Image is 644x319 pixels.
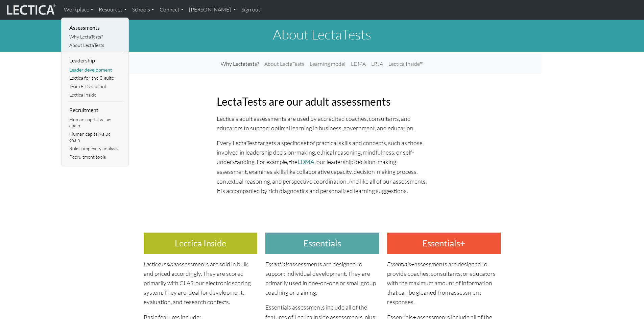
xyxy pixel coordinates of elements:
a: Role complexity analysis [68,144,123,153]
h2: LectaTests are our adult assessments [217,95,428,108]
a: Recruitment tools [68,153,123,161]
a: Lectica Inside [68,91,123,99]
p: assessments are designed to support individual development. They are primarily used in one-on-one... [265,259,379,297]
a: Connect [157,3,186,17]
a: Human capital value chain [68,130,123,144]
a: About LectaTests [262,57,307,71]
a: [PERSON_NAME] [186,3,239,17]
a: Lectica Inside™ [386,57,426,71]
li: Assessments [68,22,123,33]
h3: Lectica Inside [144,233,257,254]
i: Essentials [265,260,289,268]
a: LDMA [297,158,314,165]
p: assessments are designed to provide coaches, consultants, or educators with the maximum amount of... [387,259,501,307]
a: LDMA [348,57,368,71]
h3: Essentials [265,233,379,254]
a: LRJA [368,57,386,71]
p: Every LectaTest targets a specific set of practical skills and concepts, such as those involved i... [217,138,428,195]
h1: About LectaTests [103,26,541,43]
li: Recruitment [68,105,123,115]
i: Lectica Inside [144,260,176,268]
a: Learning model [307,57,348,71]
a: Resources [96,3,129,17]
h3: Essentials+ [387,233,501,254]
p: Lectica's adult assessments are used by accredited coaches, consultants, and educators to support... [217,114,428,133]
a: Workplace [61,3,96,17]
a: About LectaTests [68,41,123,50]
i: Essentials+ [387,260,414,268]
a: Lectica for the C-suite [68,74,123,82]
a: Human capital value chain [68,115,123,130]
a: Why LectaTests? [68,33,123,41]
li: Leadership [68,55,123,66]
a: Leader development [68,66,123,74]
a: Schools [129,3,157,17]
a: Why Lectatests? [218,57,262,71]
a: Sign out [239,3,263,17]
a: Team Fit Snapshot [68,82,123,91]
img: lecticalive [5,3,56,16]
p: assessments are sold in bulk and priced accordingly. They are scored primarily with CLAS, our ele... [144,259,257,307]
